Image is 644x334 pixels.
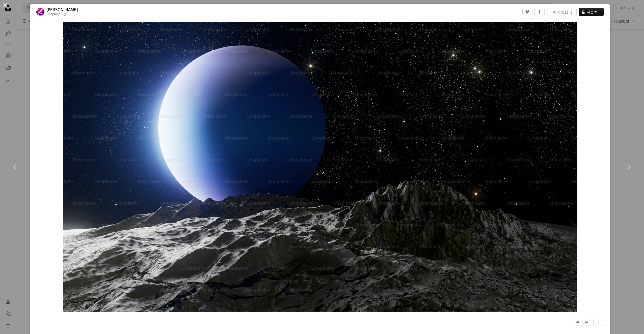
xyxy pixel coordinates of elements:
button: 이미지 편집 [547,8,577,16]
button: 다운로드 [579,8,604,16]
button: 컬렉션에 추가 [534,8,545,16]
img: 달 표면에 있는 멀리 있는 물체를 렌더링한 예술가 [63,22,577,312]
button: 이 이미지 공유 [573,318,591,326]
button: 좋아요 [522,8,532,16]
div: 용 [46,12,78,16]
button: 더 많은 작업 [593,318,604,326]
button: 이 이미지 확대 [63,22,577,312]
a: Unsplash+ [46,12,63,16]
a: [PERSON_NAME] [46,7,78,12]
span: 공유 [581,318,588,326]
img: Nigel Hoare의 프로필로 이동 [36,8,44,16]
a: 다음 [614,143,644,191]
